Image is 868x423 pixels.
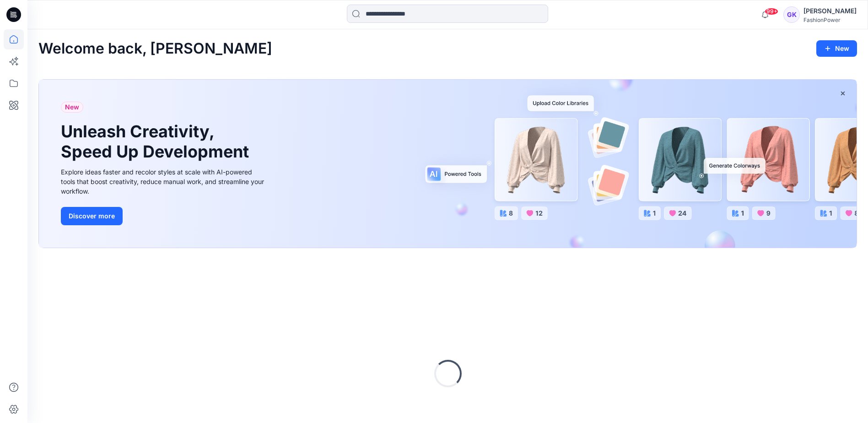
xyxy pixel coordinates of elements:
[783,6,800,23] div: GK
[803,5,857,16] div: [PERSON_NAME]
[61,207,123,225] button: Discover more
[65,102,79,113] span: New
[38,40,272,57] h2: Welcome back, [PERSON_NAME]
[816,40,857,57] button: New
[61,167,267,196] div: Explore ideas faster and recolor styles at scale with AI-powered tools that boost creativity, red...
[61,207,267,225] a: Discover more
[803,16,857,23] div: FashionPower
[765,8,778,15] span: 99+
[61,122,253,161] h1: Unleash Creativity, Speed Up Development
